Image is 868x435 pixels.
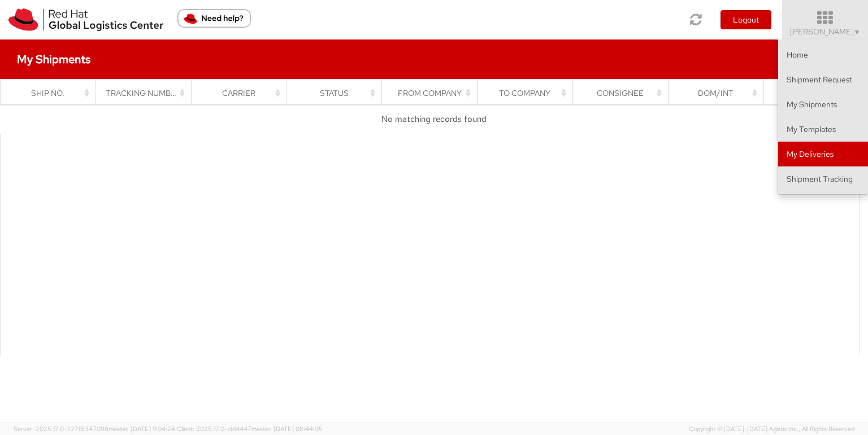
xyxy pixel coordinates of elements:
a: Shipment Tracking [778,166,868,191]
button: Need help? [177,9,251,28]
div: Ship No. [11,87,92,99]
button: Logout [721,10,771,29]
span: Client: 2025.17.0-cb14447 [177,425,323,433]
div: Status [297,87,378,99]
img: rh-logistics-00dfa346123c4ec078e1.svg [8,8,163,31]
a: Shipment Request [778,67,868,92]
span: master, [DATE] 11:04:24 [108,425,175,433]
span: ▼ [854,28,861,37]
div: Carrier [201,87,283,99]
a: My Shipments [778,92,868,117]
span: Server: 2025.17.0-327f6347098 [14,425,175,433]
h4: My Shipments [17,53,90,65]
a: My Templates [778,117,868,142]
a: Home [778,42,868,67]
span: master, [DATE] 08:44:05 [251,425,323,433]
div: Dom/Int [679,87,760,99]
div: Tracking Number [106,87,187,99]
div: To Company [488,87,569,99]
a: My Deliveries [778,142,868,166]
div: Consignee [583,87,665,99]
span: Copyright © [DATE]-[DATE] Agistix Inc., All Rights Reserved [689,425,854,434]
div: Ship Date [774,87,855,99]
div: From Company [392,87,474,99]
span: [PERSON_NAME] [790,27,861,37]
